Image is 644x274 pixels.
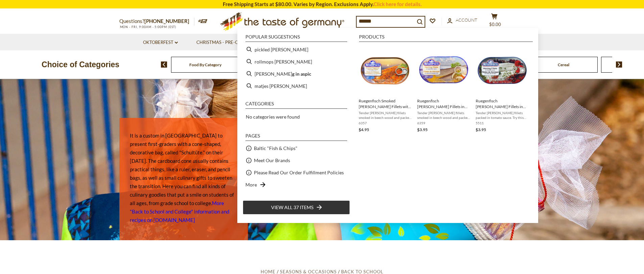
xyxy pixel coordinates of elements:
img: next arrow [616,61,622,68]
span: $3.95 [476,127,486,132]
li: Pages [245,133,347,141]
b: g in aspic [292,70,311,78]
a: [PHONE_NUMBER] [144,18,189,24]
li: pickled herring [243,43,350,55]
img: Rugenfisch Herring Fillets in Tomato Sauce [478,46,527,95]
p: Questions? [119,17,194,26]
li: More [243,179,350,191]
span: Ruegenfisch [PERSON_NAME] Fillets in Mushroom Sauce, 7.05 oz. [417,98,470,109]
div: Instant Search Results [237,28,538,223]
a: Herring fillets with peppercorns in natural juicesRuegenfisch Smoked [PERSON_NAME] Fillets with P... [359,46,412,133]
button: $0.00 [484,13,505,30]
span: Tender [PERSON_NAME] fillets smoked in beech wood and packed in vegetable oil, seasoned with pepp... [359,110,412,120]
span: $3.95 [417,127,428,132]
a: Rugenfisch Herring Fillets in Tomato SauceRuegenfisch [PERSON_NAME] Fillets in Tomato Sauce,7.05 ... [476,46,529,133]
span: 5511 [476,121,529,125]
li: rollmops herring [243,55,350,68]
a: Click here for details. [374,1,422,7]
span: View all 37 items [271,204,313,211]
li: Meet Our Brands [243,154,350,167]
li: Ruegenfisch Herring Fillets in Mushroom Sauce, 7.05 oz. [414,43,473,136]
li: Ruegenfisch Herring Fillets in Tomato Sauce,7.05 oz. [473,43,531,136]
img: previous arrow [161,61,167,68]
span: Tender [PERSON_NAME] fillets smoked in beech wood and packed in vegetable oil and mushroom cream ... [417,110,470,120]
a: Account [447,17,477,24]
a: Food By Category [189,62,221,67]
a: Oktoberfest [143,39,178,46]
li: Ruegenfisch Smoked Herring Fillets with Peppercorns, 7.05 oz. [356,43,414,136]
li: herring in aspic [243,68,350,80]
span: 6359 [417,121,470,125]
a: Meet Our Brands [254,156,290,164]
li: matjes herring [243,80,350,92]
img: Herring fillets with peppercorns in natural juices [361,46,410,95]
span: Ruegenfisch Smoked [PERSON_NAME] Fillets with Peppercorns, 7.05 oz. [359,98,412,109]
span: Account [456,17,477,23]
span: Tender [PERSON_NAME] fillets packed in tomato sauce. Try this favorite German delicacy chilled as... [476,110,529,120]
li: Baltic "Fish & Chips" [243,142,350,154]
p: It is a custom in [GEOGRAPHIC_DATA] to present first-graders with a cone-shaped, decorative bag, ... [130,131,237,224]
a: More "Back to School and College" information and recipes on [DOMAIN_NAME] [130,200,229,223]
a: Christmas - PRE-ORDER [196,39,254,46]
span: MON - FRI, 9:00AM - 5:00PM (EST) [119,25,177,29]
li: View all 37 items [243,200,350,215]
span: $0.00 [489,22,501,27]
a: Please Read Our Order Fulfillment Policies [254,169,344,176]
li: Please Read Our Order Fulfillment Policies [243,167,350,179]
li: Products [359,34,533,42]
li: Categories [245,101,347,109]
span: $4.95 [359,127,369,132]
span: Ruegenfisch [PERSON_NAME] Fillets in Tomato Sauce,7.05 oz. [476,98,529,109]
span: No categories were found [246,114,300,120]
a: Ruegenfisch [PERSON_NAME] Fillets in Mushroom Sauce, 7.05 oz.Tender [PERSON_NAME] fillets smoked ... [417,46,470,133]
a: Cereal [558,62,569,67]
li: Popular suggestions [245,34,347,42]
a: Baltic "Fish & Chips" [254,144,297,152]
span: 6357 [359,121,412,125]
